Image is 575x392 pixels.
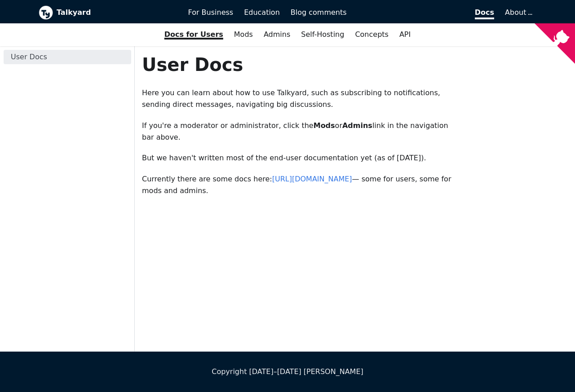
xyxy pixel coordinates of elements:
span: For Business [188,8,234,17]
div: Copyright [DATE]–[DATE] [PERSON_NAME] [39,366,536,378]
p: If you're a moderator or administrator, click the or link in the navigation bar above. [142,120,458,144]
a: Self-Hosting [296,27,349,42]
strong: Mods [314,121,335,130]
a: Talkyard logoTalkyard [39,5,176,20]
span: Docs [475,8,494,19]
img: Talkyard logo [39,5,53,20]
h1: User Docs [142,53,458,76]
a: Education [239,5,285,20]
a: About [505,8,531,17]
a: Blog comments [285,5,352,20]
span: Education [244,8,280,17]
a: Admins [258,27,296,42]
b: Talkyard [57,7,176,18]
a: Mods [229,27,258,42]
strong: Admins [342,121,372,130]
a: API [394,27,416,42]
a: For Business [183,5,239,20]
a: [URL][DOMAIN_NAME] [272,175,352,183]
p: Currently there are some docs here: — some for users, some for mods and admins. [142,173,458,197]
a: User Docs [4,50,131,64]
a: Docs [352,5,500,20]
a: Concepts [349,27,394,42]
a: Docs for Users [159,27,229,42]
p: But we haven't written most of the end-user documentation yet (as of [DATE]). [142,152,458,164]
span: Blog comments [291,8,347,17]
p: Here you can learn about how to use Talkyard, such as subscribing to notifications, sending direc... [142,87,458,111]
